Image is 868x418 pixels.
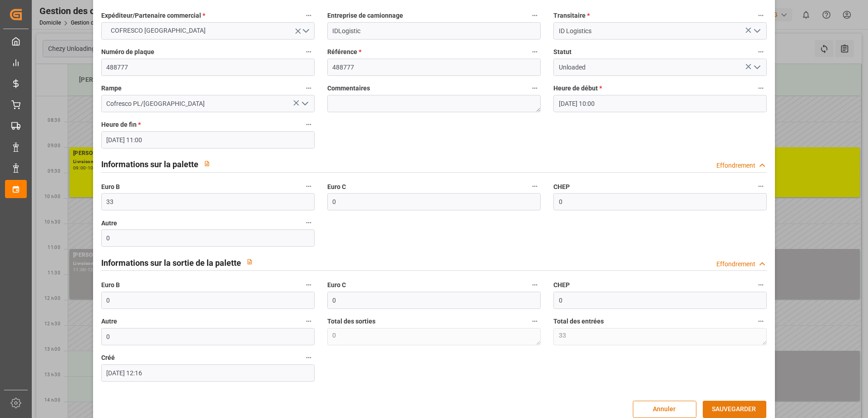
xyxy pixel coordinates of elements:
font: Transitaire [553,12,586,19]
font: Créé [101,354,115,361]
button: Euro C [529,279,541,291]
button: Référence * [529,46,541,58]
button: Total des sorties [529,315,541,327]
button: Euro B [303,180,315,192]
font: Référence [327,48,357,55]
button: Euro C [529,180,541,192]
font: CHEP [553,183,570,190]
button: Transitaire * [755,10,767,21]
div: Effondrement [716,259,755,269]
font: Total des sorties [327,318,375,325]
font: CHEP [553,281,570,289]
button: Annuler [633,401,696,418]
button: Autre [303,315,315,327]
input: Type à rechercher/sélectionner [553,59,767,76]
h2: Informations sur la sortie de la palette [101,257,241,269]
font: Entreprise de camionnage [327,12,403,19]
span: COFRESCO [GEOGRAPHIC_DATA] [106,26,210,35]
button: SAUVEGARDER [703,401,766,418]
div: Effondrement [716,161,755,170]
textarea: 0 [327,328,541,345]
input: JJ-MM-AAAA HH :MM [101,364,315,382]
font: Heure de début [553,85,598,92]
font: Expéditeur/Partenaire commercial [101,12,201,19]
button: Heure de fin * [303,119,315,130]
font: Heure de fin [101,121,137,128]
font: Autre [101,318,117,325]
button: Numéro de plaque [303,46,315,58]
font: Euro B [101,183,120,190]
font: Autre [101,219,117,227]
textarea: 33 [553,328,767,345]
button: Statut [755,46,767,58]
button: View description [198,155,216,172]
button: Ouvrir le menu [750,60,764,75]
font: Total des entrées [553,318,604,325]
font: Rampe [101,85,122,92]
button: Ouvrir le menu [297,97,311,111]
button: View description [241,253,258,270]
button: Autre [303,217,315,229]
input: Type à rechercher/sélectionner [101,95,315,112]
button: Entreprise de camionnage [529,10,541,21]
font: Euro B [101,281,120,289]
button: Heure de début * [755,82,767,94]
font: Euro C [327,183,346,190]
button: Ouvrir le menu [750,24,764,38]
input: JJ-MM-AAAA HH :MM [101,131,315,149]
button: Rampe [303,82,315,94]
button: Total des entrées [755,315,767,327]
font: Commentaires [327,85,370,92]
input: JJ-MM-AAAA HH :MM [553,95,767,112]
button: Commentaires [529,82,541,94]
button: CHEP [755,279,767,291]
font: Euro C [327,281,346,289]
button: Créé [303,352,315,363]
font: Statut [553,48,572,55]
button: Euro B [303,279,315,291]
font: Numéro de plaque [101,48,154,55]
button: Ouvrir le menu [101,22,315,40]
button: CHEP [755,180,767,192]
h2: Informations sur la palette [101,158,198,170]
button: Expéditeur/Partenaire commercial * [303,10,315,21]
